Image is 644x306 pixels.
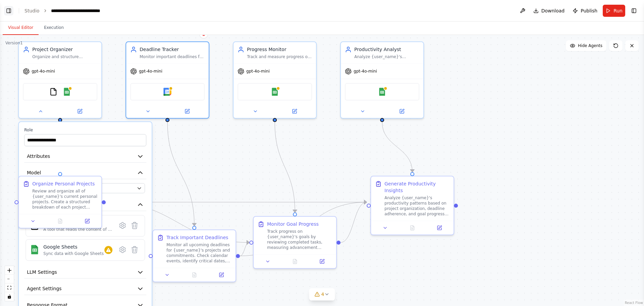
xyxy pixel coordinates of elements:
[578,43,602,48] span: Hide Agents
[27,153,50,160] span: Attributes
[32,46,97,53] div: Project Organizer
[140,46,205,53] div: Deadline Tracker
[5,266,14,275] button: zoom in
[210,271,233,279] button: Open in side panel
[164,122,198,226] g: Edge from a5a43893-3a59-4ee1-814c-ff985b89ee32 to 2c33cb60-e004-47d0-a524-17f1e1b91f89
[253,216,337,269] div: Monitor Goal ProgressTrack progress on {user_name}'s goals by reviewing completed tasks, measurin...
[125,41,209,119] div: Deadline TrackerMonitor important deadlines for {user_name} and create timely reminders to ensure...
[168,107,206,115] button: Open in side panel
[4,6,13,15] button: Show left sidebar
[43,251,104,256] div: Sync data with Google Sheets
[613,7,623,14] span: Run
[180,271,209,279] button: No output available
[25,183,145,193] button: OpenAI - gpt-4o-mini
[5,266,14,301] div: React Flow controls
[354,69,377,74] span: gpt-4o-mini
[139,69,162,74] span: gpt-4o-mini
[116,244,128,256] button: Configure tool
[379,122,416,172] g: Edge from 81f3e4fe-dddc-43ea-b05d-036eaddcaf6f to 97e8699e-0f66-49a2-a775-efbe0c59aaac
[166,242,231,264] div: Monitor all upcoming deadlines for {user_name}'s projects and commitments. Check calendar events,...
[24,7,116,14] nav: breadcrumb
[24,266,146,278] button: LLM Settings
[3,21,39,35] button: Visual Editor
[43,244,104,250] div: Google Sheets
[49,88,57,96] img: FileReadTool
[603,5,625,17] button: Run
[30,221,39,230] img: FileReadTool
[311,257,334,265] button: Open in side panel
[166,234,228,241] div: Track Important Deadlines
[5,292,14,301] button: toggle interactivity
[24,199,146,211] button: Tools
[247,46,312,53] div: Progress Monitor
[625,301,643,305] a: React Flow attribution
[247,54,312,59] div: Track and measure progress on {user_name}'s goals by monitoring completion rates, identifying bot...
[570,5,600,17] button: Publish
[541,7,565,14] span: Download
[398,224,427,232] button: No output available
[275,107,313,115] button: Open in side panel
[46,217,74,225] button: No output available
[24,8,40,13] a: Studio
[18,41,102,119] div: Project OrganizerOrganize and structure {user_name}'s personal projects by creating clear project...
[61,107,99,115] button: Open in side panel
[354,54,419,59] div: Analyze {user_name}'s productivity patterns and provide actionable insights to optimize focus, mo...
[271,122,298,212] g: Edge from 22943d50-cc53-4e8d-8d8c-cfafce16cec1 to 339b94a8-fa87-48b7-96c1-3de3093e86cb
[629,6,639,15] button: Show right sidebar
[581,7,597,14] span: Publish
[309,288,335,301] button: 4
[370,176,454,235] div: Generate Productivity InsightsAnalyze {user_name}'s productivity patterns based on project organi...
[267,221,319,227] div: Monitor Goal Progress
[32,69,55,74] span: gpt-4o-mini
[106,199,249,246] g: Edge from 6ebf93b4-e4c9-4b30-b1bb-baf0327d5d10 to 339b94a8-fa87-48b7-96c1-3de3093e86cb
[267,229,332,250] div: Track progress on {user_name}'s goals by reviewing completed tasks, measuring advancement toward ...
[140,54,205,59] div: Monitor important deadlines for {user_name} and create timely reminders to ensure no critical dat...
[340,199,367,246] g: Edge from 339b94a8-fa87-48b7-96c1-3de3093e86cb to 97e8699e-0f66-49a2-a775-efbe0c59aaac
[27,269,57,275] span: LLM Settings
[384,195,449,217] div: Analyze {user_name}'s productivity patterns based on project organization, deadline adherence, an...
[384,180,449,194] div: Generate Productivity Insights
[27,285,61,292] span: Agent Settings
[30,245,39,254] img: Google Sheets
[128,244,141,256] button: Delete tool
[24,167,146,179] button: Model
[32,180,95,187] div: Organize Personal Projects
[5,40,23,46] div: Version 1
[24,150,146,163] button: Attributes
[106,199,367,206] g: Edge from 6ebf93b4-e4c9-4b30-b1bb-baf0327d5d10 to 97e8699e-0f66-49a2-a775-efbe0c59aaac
[32,54,97,59] div: Organize and structure {user_name}'s personal projects by creating clear project breakdowns, cate...
[116,219,128,231] button: Configure tool
[63,88,71,96] img: Google Sheets
[531,5,568,17] button: Download
[199,30,208,38] button: Delete node
[27,169,41,176] span: Model
[340,41,424,119] div: Productivity AnalystAnalyze {user_name}'s productivity patterns and provide actionable insights t...
[32,188,97,210] div: Review and organize all of {user_name}'s current personal projects. Create a structured breakdown...
[271,88,279,96] img: Google Sheets
[163,88,171,96] img: Google Calendar
[39,21,69,35] button: Execution
[566,40,606,51] button: Hide Agents
[128,219,141,231] button: Delete tool
[383,107,421,115] button: Open in side panel
[240,199,367,259] g: Edge from 2c33cb60-e004-47d0-a524-17f1e1b91f89 to 97e8699e-0f66-49a2-a775-efbe0c59aaac
[246,69,270,74] span: gpt-4o-mini
[321,291,324,298] span: 4
[281,257,309,265] button: No output available
[24,127,146,133] label: Role
[5,283,14,292] button: fit view
[18,176,102,228] div: Organize Personal ProjectsReview and organize all of {user_name}'s current personal projects. Cre...
[43,227,112,232] div: A tool that reads the content of a file. To use this tool, provide a 'file_path' parameter with t...
[233,41,317,119] div: Progress MonitorTrack and measure progress on {user_name}'s goals by monitoring completion rates,...
[354,46,419,53] div: Productivity Analyst
[378,88,386,96] img: Google Sheets
[428,224,451,232] button: Open in side panel
[43,219,112,226] div: Read a file's content
[240,239,249,259] g: Edge from 2c33cb60-e004-47d0-a524-17f1e1b91f89 to 339b94a8-fa87-48b7-96c1-3de3093e86cb
[76,217,99,225] button: Open in side panel
[152,229,236,282] div: Track Important DeadlinesMonitor all upcoming deadlines for {user_name}'s projects and commitment...
[24,282,146,295] button: Agent Settings
[5,275,14,283] button: zoom out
